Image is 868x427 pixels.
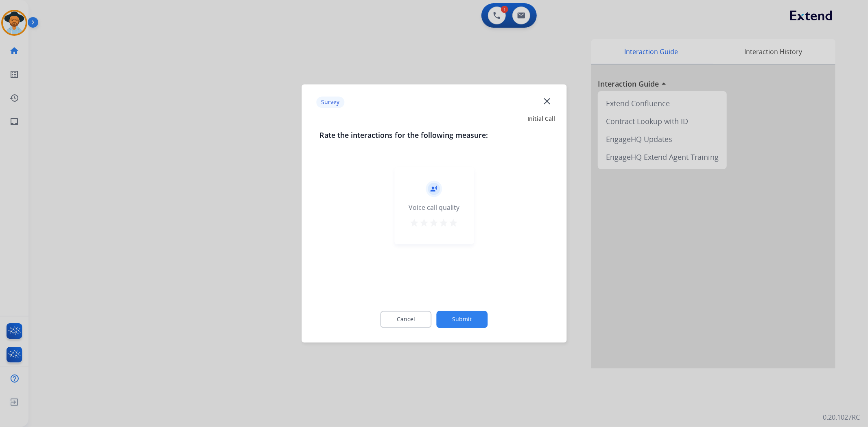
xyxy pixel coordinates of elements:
[542,96,552,106] mat-icon: close
[527,115,555,123] span: Initial Call
[380,311,432,328] button: Cancel
[449,218,459,228] mat-icon: star
[420,218,429,228] mat-icon: star
[429,218,439,228] mat-icon: star
[439,218,449,228] mat-icon: star
[319,130,549,141] h3: Rate the interactions for the following measure:
[409,203,459,213] div: Voice call quality
[410,218,420,228] mat-icon: star
[823,412,860,422] p: 0.20.1027RC
[437,311,488,328] button: Submit
[316,96,344,108] p: Survey
[431,185,438,193] mat-icon: record_voice_over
